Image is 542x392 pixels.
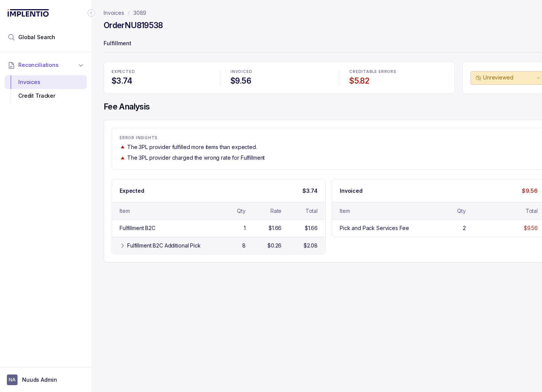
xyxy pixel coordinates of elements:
[305,207,318,215] div: Total
[457,207,466,215] div: Qty
[302,187,318,195] p: $3.74
[112,70,209,74] p: EXPECTED
[104,9,146,17] nav: breadcrumb
[340,207,350,215] div: Item
[87,8,96,17] div: Collapse Icon
[11,75,81,89] div: Invoices
[133,9,146,17] a: 3089
[104,9,124,17] a: Invoices
[120,207,130,215] div: Item
[104,20,163,31] h4: Order NU819538
[127,242,201,249] div: Fulfillment B2C Additional Pick
[340,224,409,232] div: Pick and Pack Services Fee
[270,207,281,215] div: Rate
[5,57,87,73] button: Reconciliations
[524,224,538,232] div: $9.56
[483,74,535,81] p: Unreviewed
[230,70,328,74] p: INVOICED
[526,207,538,215] div: Total
[112,76,209,86] h4: $3.74
[349,76,447,86] h4: $5.82
[269,224,281,232] div: $1.66
[230,76,328,86] h4: $9.56
[7,375,85,385] button: User initialsNuuds Admin
[127,154,265,162] p: The 3PL provider charged the wrong rate for Fulfillment
[120,224,155,232] div: Fulfillment B2C
[120,136,538,140] p: ERROR INSIGHTS
[242,242,246,249] div: 8
[120,187,144,195] p: Expected
[237,207,246,215] div: Qty
[120,144,126,150] img: trend image
[120,155,126,161] img: trend image
[5,74,87,105] div: Reconciliations
[267,242,281,249] div: $0.26
[127,143,257,151] p: The 3PL provider fulfilled more items than expected.
[244,224,246,232] div: 1
[18,61,59,69] span: Reconciliations
[305,224,318,232] div: $1.66
[11,89,81,103] div: Credit Tracker
[18,33,55,41] span: Global Search
[22,376,57,384] p: Nuuds Admin
[340,187,363,195] p: Invoiced
[349,70,447,74] p: CREDITABLE ERRORS
[522,187,538,195] p: $9.56
[7,375,18,385] span: User initials
[463,224,466,232] div: 2
[304,242,318,249] div: $2.08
